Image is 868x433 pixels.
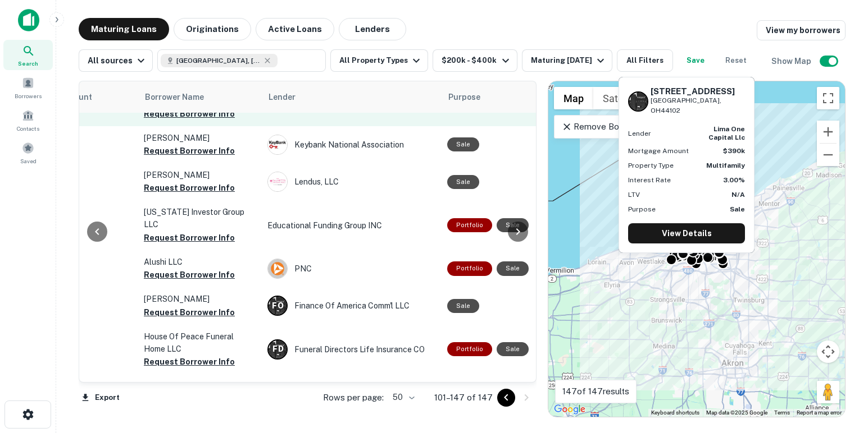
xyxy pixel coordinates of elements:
[723,176,745,184] strong: 3.00%
[144,181,235,195] button: Request Borrower Info
[531,54,607,67] div: Maturing [DATE]
[651,86,745,96] h6: [STREET_ADDRESS]
[562,385,629,398] p: 147 of 147 results
[267,172,436,192] div: Lendus, LLC
[3,105,53,135] a: Contacts
[269,90,296,104] span: Lender
[497,389,515,407] button: Go to previous page
[447,175,479,189] div: Sale
[330,49,428,72] button: All Property Types
[3,40,53,70] a: Search
[272,300,283,312] p: F O
[174,18,251,40] button: Originations
[628,160,674,171] p: Property Type
[651,409,699,417] button: Keyboard shortcuts
[561,120,645,133] p: Remove Boundary
[144,306,235,319] button: Request Borrower Info
[267,296,436,316] div: Finance Of America Comm'l LLC
[267,135,436,155] div: Keybank National Association
[388,389,416,406] div: 50
[256,18,334,40] button: Active Loans
[757,20,846,40] a: View my borrowers
[15,91,42,100] span: Borrowers
[144,132,256,144] p: [PERSON_NAME]
[144,169,256,181] p: [PERSON_NAME]
[268,172,287,191] img: lend.us.png
[628,204,656,214] p: Purpose
[718,49,754,72] button: Reset
[176,56,261,66] span: [GEOGRAPHIC_DATA], [GEOGRAPHIC_DATA], [GEOGRAPHIC_DATA]
[145,90,204,104] span: Borrower Name
[548,81,845,417] div: 0 0
[447,261,492,275] div: This is a portfolio loan with 4 properties
[144,256,256,268] p: Alushi LLC
[593,87,649,109] button: Show satellite imagery
[628,146,689,156] p: Mortgage Amount
[267,219,436,232] p: Educational Funding Group INC
[144,231,235,245] button: Request Borrower Info
[706,409,767,416] span: Map data ©2025 Google
[522,49,612,72] button: Maturing [DATE]
[447,137,479,151] div: Sale
[447,342,492,356] div: This is a portfolio loan with 5 properties
[651,95,745,117] p: [GEOGRAPHIC_DATA], OH44102
[442,81,560,113] th: Purpose
[144,380,256,392] p: Alushi LLC
[497,218,529,232] div: Sale
[79,18,169,40] button: Maturing Loans
[144,330,256,355] p: House Of Peace Funeral Home LLC
[18,9,39,31] img: capitalize-icon.png
[17,124,39,133] span: Contacts
[144,355,235,368] button: Request Borrower Info
[774,409,790,416] a: Terms (opens in new tab)
[817,121,839,143] button: Zoom in
[723,147,745,155] strong: $390k
[817,87,839,109] button: Toggle fullscreen view
[272,343,283,355] p: F D
[628,175,671,185] p: Interest Rate
[267,259,436,279] div: PNC
[554,87,593,109] button: Show street map
[262,81,442,113] th: Lender
[144,293,256,305] p: [PERSON_NAME]
[448,90,480,104] span: Purpose
[708,125,745,141] strong: lima one capital llc
[730,205,745,213] strong: Sale
[447,218,492,232] div: This is a portfolio loan with 2 properties
[812,343,868,397] iframe: Chat Widget
[79,49,153,72] button: All sources
[551,402,588,417] img: Google
[628,223,745,243] a: View Details
[628,190,640,200] p: LTV
[144,268,235,282] button: Request Borrower Info
[433,49,517,72] button: $200k - $400k
[339,18,406,40] button: Lenders
[88,54,148,67] div: All sources
[18,59,38,68] span: Search
[268,259,287,278] img: picture
[551,402,588,417] a: Open this area in Google Maps (opens a new window)
[817,144,839,166] button: Zoom out
[268,135,287,154] img: picture
[731,191,745,199] strong: N/A
[267,339,436,360] div: Funeral Directors Life Insurance CO
[323,391,384,404] p: Rows per page:
[628,128,651,139] p: Lender
[3,137,53,168] a: Saved
[797,409,842,416] a: Report a map error
[144,206,256,231] p: [US_STATE] Investor Group LLC
[447,299,479,313] div: Sale
[617,49,673,72] button: All Filters
[706,162,745,169] strong: Multifamily
[434,391,493,404] p: 101–147 of 147
[20,156,37,165] span: Saved
[497,342,529,356] div: Sale
[3,72,53,103] a: Borrowers
[771,55,813,67] h6: Show Map
[497,261,529,275] div: Sale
